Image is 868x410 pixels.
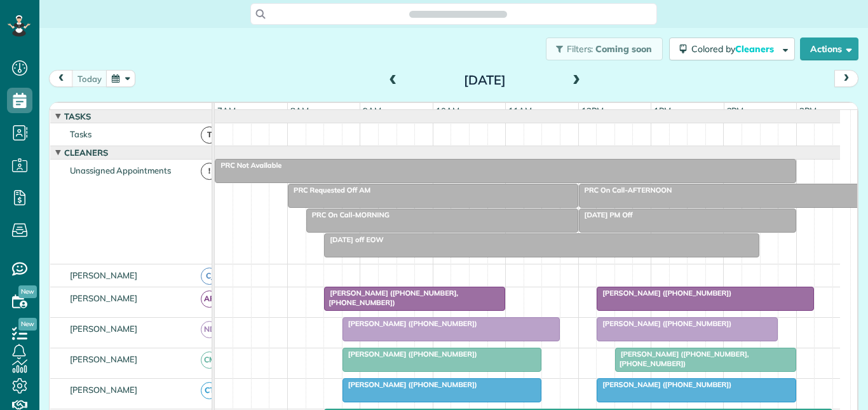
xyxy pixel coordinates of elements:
[342,380,478,389] span: [PERSON_NAME] ([PHONE_NUMBER])
[834,70,858,87] button: next
[62,111,93,121] span: Tasks
[669,38,795,60] button: Colored byCleaners
[651,106,674,116] span: 1pm
[62,147,111,158] span: Cleaners
[691,43,778,55] span: Colored by
[342,319,478,328] span: [PERSON_NAME] ([PHONE_NUMBER])
[18,318,37,331] span: New
[201,352,218,369] span: CM
[360,106,384,116] span: 9am
[201,163,218,180] span: !
[214,161,282,170] span: PRC Not Available
[724,106,747,116] span: 2pm
[506,106,534,116] span: 11am
[579,106,606,116] span: 12pm
[67,129,94,139] span: Tasks
[596,289,732,297] span: [PERSON_NAME] ([PHONE_NUMBER])
[735,43,776,55] span: Cleaners
[49,70,73,87] button: prev
[201,268,218,285] span: CJ
[323,289,458,306] span: [PERSON_NAME] ([PHONE_NUMBER], [PHONE_NUMBER])
[201,126,218,144] span: T
[72,70,107,87] button: today
[215,106,238,116] span: 7am
[797,106,819,116] span: 3pm
[201,321,218,338] span: ND
[596,319,732,328] span: [PERSON_NAME] ([PHONE_NUMBER])
[201,290,218,308] span: AR
[595,43,653,55] span: Coming soon
[567,43,593,55] span: Filters:
[67,293,140,303] span: [PERSON_NAME]
[18,285,37,298] span: New
[578,186,673,195] span: PRC On Call-AFTERNOON
[67,385,140,395] span: [PERSON_NAME]
[201,382,218,399] span: CT
[342,350,478,359] span: [PERSON_NAME] ([PHONE_NUMBER])
[323,235,384,244] span: [DATE] off EOW
[287,186,371,195] span: PRC Requested Off AM
[433,106,462,116] span: 10am
[800,38,858,60] button: Actions
[306,210,390,219] span: PRC On Call-MORNING
[422,8,494,20] span: Search ZenMaid…
[67,165,173,175] span: Unassigned Appointments
[405,73,564,87] h2: [DATE]
[578,210,634,219] span: [DATE] PM Off
[614,350,749,367] span: [PERSON_NAME] ([PHONE_NUMBER], [PHONE_NUMBER])
[596,380,732,389] span: [PERSON_NAME] ([PHONE_NUMBER])
[67,270,140,280] span: [PERSON_NAME]
[288,106,311,116] span: 8am
[67,354,140,364] span: [PERSON_NAME]
[67,324,140,334] span: [PERSON_NAME]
